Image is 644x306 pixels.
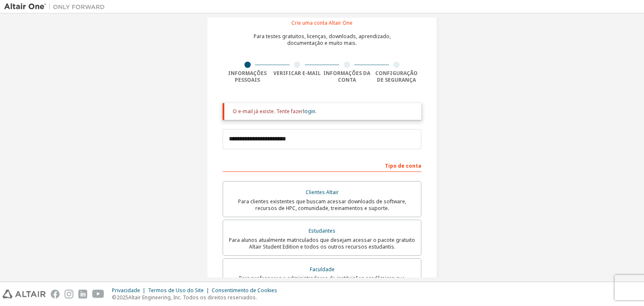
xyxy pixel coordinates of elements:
[315,108,317,115] font: .
[385,162,421,169] font: Tipo de conta
[148,287,204,294] font: Termos de Uso do Site
[291,19,353,26] font: Crie uma conta Altair One
[273,70,321,77] font: Verificar e-mail
[128,294,257,301] font: Altair Engineering, Inc. Todos os direitos reservados.
[310,266,335,273] font: Faculdade
[238,198,406,212] font: Para clientes existentes que buscam acessar downloads de software, recursos de HPC, comunidade, t...
[92,290,104,298] img: youtube.svg
[228,70,267,83] font: Informações pessoais
[229,236,415,250] font: Para alunos atualmente matriculados que desejam acessar o pacote gratuito Altair Student Edition ...
[254,33,391,40] font: Para testes gratuitos, licenças, downloads, aprendizado,
[309,227,335,234] font: Estudantes
[117,294,128,301] font: 2025
[112,287,140,294] font: Privacidade
[51,290,60,298] img: facebook.svg
[306,189,339,196] font: Clientes Altair
[239,275,405,288] font: Para professores e administradores de instituições acadêmicas que administram alunos e acessam so...
[3,290,46,298] img: altair_logo.svg
[4,3,109,11] img: Altair Um
[303,108,315,115] a: login
[323,70,370,83] font: Informações da conta
[65,290,73,298] img: instagram.svg
[233,108,303,115] font: O e-mail já existe. Tente fazer
[78,290,87,298] img: linkedin.svg
[212,287,277,294] font: Consentimento de Cookies
[375,70,418,83] font: Configuração de segurança
[287,39,357,47] font: documentação e muito mais.
[112,294,117,301] font: ©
